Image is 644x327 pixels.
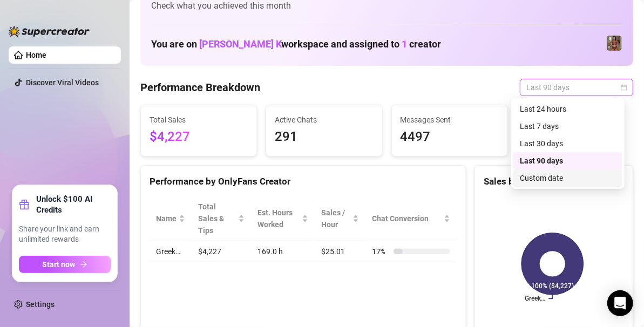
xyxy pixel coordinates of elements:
div: Last 30 days [513,135,622,152]
span: Active Chats [275,114,373,126]
a: Home [26,51,46,59]
h1: You are on workspace and assigned to creator [151,38,441,50]
span: Total Sales [150,114,248,126]
span: Messages Sent [401,114,499,126]
div: Custom date [513,169,622,187]
th: Name [150,196,192,241]
span: Chat Conversion [372,213,442,224]
div: Last 90 days [513,152,622,169]
span: Total Sales & Tips [198,201,236,236]
span: Share your link and earn unlimited rewards [19,224,111,245]
a: Settings [26,300,55,309]
span: Last 90 days [526,79,627,96]
span: $4,227 [150,127,248,147]
th: Sales / Hour [315,196,365,241]
a: Discover Viral Videos [26,78,99,87]
td: Greek… [150,241,192,262]
div: Last 7 days [520,120,616,132]
th: Chat Conversion [365,196,457,241]
span: 4497 [401,127,499,147]
div: Performance by OnlyFans Creator [150,174,457,189]
th: Total Sales & Tips [192,196,251,241]
img: logo-BBDzfeDw.svg [9,26,90,37]
div: Est. Hours Worked [257,207,300,230]
div: Last 7 days [513,118,622,135]
span: Sales / Hour [321,207,350,230]
span: calendar [621,84,627,91]
div: Last 24 hours [513,100,622,118]
div: Last 24 hours [520,103,616,115]
span: Name [156,213,177,224]
td: 169.0 h [251,241,315,262]
td: $4,227 [192,241,251,262]
span: 291 [275,127,373,147]
img: Greek [607,36,622,51]
div: Sales by OnlyFans Creator [484,174,624,189]
text: Greek… [525,295,546,303]
div: Open Intercom Messenger [607,290,633,316]
h4: Performance Breakdown [140,80,260,95]
span: arrow-right [80,261,87,268]
button: Start nowarrow-right [19,256,111,273]
span: 17 % [372,246,389,257]
span: gift [19,199,30,210]
div: Last 30 days [520,138,616,149]
span: 1 [402,38,407,50]
td: $25.01 [315,241,365,262]
strong: Unlock $100 AI Credits [36,194,111,215]
span: Start now [43,260,76,269]
div: Last 90 days [520,155,616,167]
span: [PERSON_NAME] K [199,38,281,50]
div: Custom date [520,172,616,184]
